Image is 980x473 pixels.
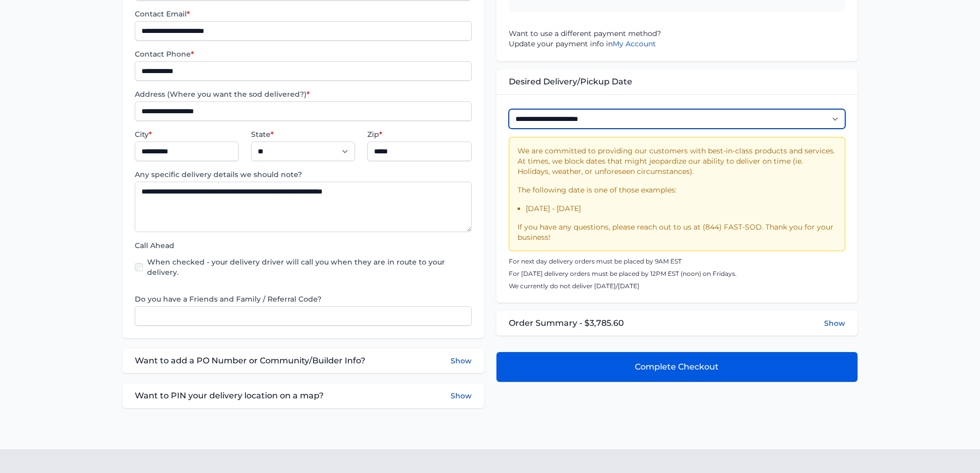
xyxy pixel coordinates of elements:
[509,257,845,266] p: For next day delivery orders must be placed by 9AM EST
[496,69,858,94] div: Desired Delivery/Pickup Date
[518,222,836,242] p: If you have any questions, please reach out to us at (844) FAST-SOD. Thank you for your business!
[451,355,472,367] button: Show
[367,129,471,139] label: Zip
[135,294,471,304] label: Do you have a Friends and Family / Referral Code?
[135,89,471,99] label: Address (Where you want the sod delivered?)
[135,49,471,59] label: Contact Phone
[509,28,845,49] p: Want to use a different payment method? Update your payment info in
[518,185,836,195] p: The following date is one of those examples:
[135,240,471,251] label: Call Ahead
[135,169,471,180] label: Any specific delivery details we should note?
[613,39,656,48] a: My Account
[526,203,836,214] li: [DATE] - [DATE]
[451,390,472,402] button: Show
[518,146,836,177] p: We are committed to providing our customers with best-in-class products and services. At times, w...
[824,318,845,328] button: Show
[509,270,845,278] p: For [DATE] delivery orders must be placed by 12PM EST (noon) on Fridays.
[509,282,845,290] p: We currently do not deliver [DATE]/[DATE]
[135,355,365,367] span: Want to add a PO Number or Community/Builder Info?
[135,129,239,139] label: City
[496,352,858,382] button: Complete Checkout
[251,129,355,139] label: State
[135,390,324,402] span: Want to PIN your delivery location on a map?
[509,317,624,329] span: Order Summary - $3,785.60
[635,361,719,373] span: Complete Checkout
[147,257,471,277] label: When checked - your delivery driver will call you when they are in route to your delivery.
[135,9,471,19] label: Contact Email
